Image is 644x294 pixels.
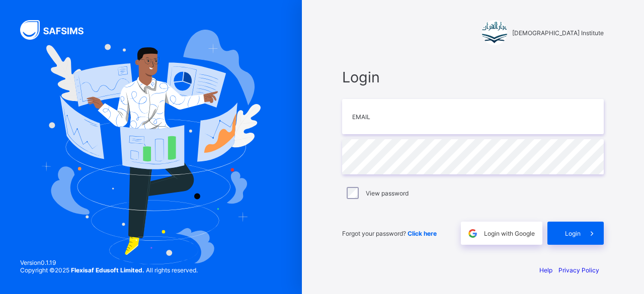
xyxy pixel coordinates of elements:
a: Privacy Policy [558,266,599,274]
span: Forgot your password? [342,230,437,237]
img: SAFSIMS Logo [20,20,96,40]
img: Hero Image [41,30,260,265]
span: Version 0.1.19 [20,259,198,266]
a: Click here [408,230,437,237]
span: Login [565,230,581,237]
a: Help [539,266,552,274]
span: [DEMOGRAPHIC_DATA] Institute [512,29,604,37]
span: Copyright © 2025 All rights reserved. [20,266,198,274]
strong: Flexisaf Edusoft Limited. [71,266,144,274]
span: Login [342,68,604,86]
span: Login with Google [484,230,535,237]
label: View password [366,189,409,197]
img: google.396cfc9801f0270233282035f929180a.svg [467,228,478,239]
